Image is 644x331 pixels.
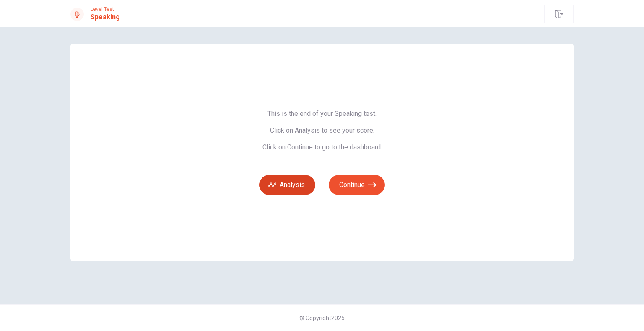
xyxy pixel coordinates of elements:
[259,110,385,151] span: This is the end of your Speaking test. Click on Analysis to see your score. Click on Continue to ...
[299,315,345,321] span: © Copyright 2025
[259,175,315,195] button: Analysis
[91,6,120,12] span: Level Test
[91,12,120,22] h1: Speaking
[329,175,385,195] button: Continue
